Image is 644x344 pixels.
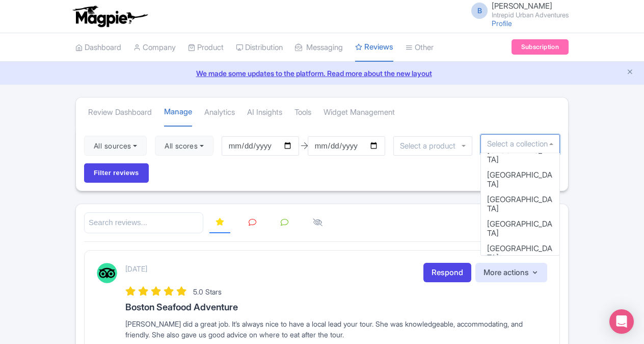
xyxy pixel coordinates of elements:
h3: Boston Seafood Adventure [125,302,547,312]
a: Tools [294,99,311,127]
div: [PERSON_NAME] did a great job. It’s always nice to have a local lead your tour. She was knowledge... [125,318,547,340]
a: Reviews [355,33,393,62]
a: Respond [423,263,471,283]
span: B [471,3,488,19]
a: Manage [164,98,192,127]
div: [GEOGRAPHIC_DATA] [481,143,559,167]
input: Select a product [400,141,457,151]
input: Search reviews... [84,212,203,233]
button: More actions [475,263,547,283]
a: Analytics [204,99,235,127]
div: Open Intercom Messenger [609,309,634,334]
img: Tripadvisor Logo [97,263,117,283]
input: Filter reviews [84,163,149,183]
img: logo-ab69f6fb50320c5b225c76a69d11143b.png [70,5,149,28]
span: 5.0 Stars [193,287,222,296]
small: Intrepid Urban Adventures [492,12,569,18]
a: Company [133,34,176,62]
div: [GEOGRAPHIC_DATA] [481,167,559,192]
a: Distribution [236,34,283,62]
button: All sources [84,136,147,156]
a: Other [406,34,434,62]
div: [GEOGRAPHIC_DATA] [481,192,559,216]
a: Subscription [512,39,569,55]
a: Messaging [295,34,343,62]
a: Dashboard [75,34,121,62]
span: [PERSON_NAME] [492,1,552,11]
a: B [PERSON_NAME] Intrepid Urban Adventures [465,2,569,18]
a: AI Insights [247,99,282,127]
p: [DATE] [125,263,147,274]
div: [GEOGRAPHIC_DATA] [481,216,559,241]
a: Review Dashboard [88,99,152,127]
a: Widget Management [324,99,395,127]
div: [GEOGRAPHIC_DATA] [481,241,559,265]
input: Select a collection [487,139,550,149]
button: All scores [155,136,213,156]
a: Profile [492,19,512,28]
a: We made some updates to the platform. Read more about the new layout [6,68,638,79]
a: Product [188,34,224,62]
button: Close announcement [626,67,634,79]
